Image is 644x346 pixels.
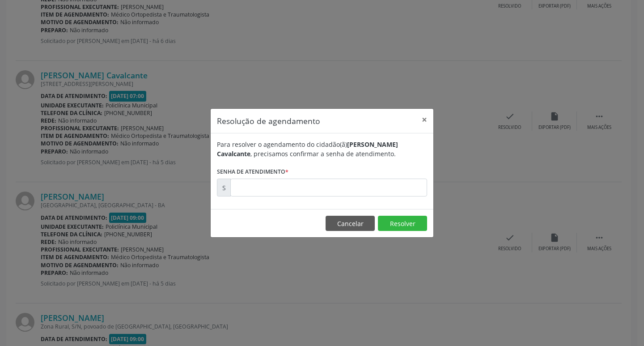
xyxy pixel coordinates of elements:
[415,109,433,131] button: Close
[217,140,398,158] b: [PERSON_NAME] Cavalcante
[217,179,231,196] div: S
[326,216,375,231] button: Cancelar
[378,216,427,231] button: Resolver
[217,140,427,158] div: Para resolver o agendamento do cidadão(ã) , precisamos confirmar a senha de atendimento.
[217,115,320,127] h5: Resolução de agendamento
[217,165,288,179] label: Senha de atendimento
